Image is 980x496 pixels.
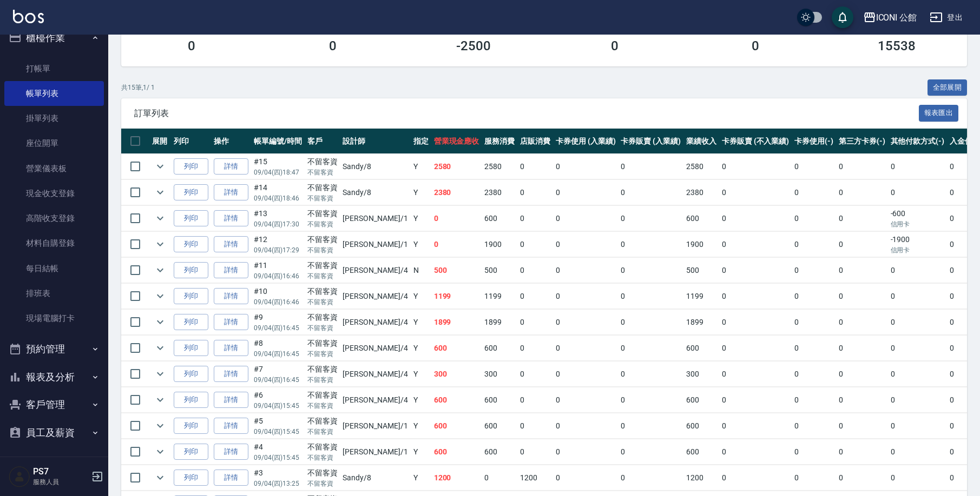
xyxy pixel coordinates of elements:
td: Y [411,180,431,205]
td: 0 [888,258,948,283]
td: [PERSON_NAME] /1 [340,413,410,439]
a: 每日結帳 [4,256,104,281]
td: 0 [792,336,836,361]
a: 詳情 [214,366,248,383]
p: 不留客資 [307,401,338,411]
a: 詳情 [214,314,248,331]
td: 0 [836,206,888,231]
th: 卡券販賣 (入業績) [618,129,683,154]
th: 卡券使用 (入業績) [553,129,619,154]
button: 全部展開 [928,79,968,96]
p: 09/04 (四) 15:45 [254,401,302,411]
td: 2380 [482,180,517,205]
a: 詳情 [214,158,248,175]
th: 操作 [211,129,251,154]
td: 1899 [431,310,482,335]
button: 報表及分析 [4,363,104,391]
td: Y [411,387,431,413]
p: 09/04 (四) 16:46 [254,271,302,281]
td: 600 [683,206,719,231]
a: 現金收支登錄 [4,181,104,206]
p: 09/04 (四) 16:45 [254,323,302,333]
a: 詳情 [214,288,248,305]
td: 1900 [482,232,517,257]
td: 600 [482,206,517,231]
td: #12 [251,232,305,257]
button: expand row [152,236,168,252]
td: [PERSON_NAME] /4 [340,387,410,413]
td: Y [411,439,431,465]
th: 卡券販賣 (不入業績) [719,129,792,154]
p: 共 15 筆, 1 / 1 [121,83,155,92]
p: 不留客資 [307,349,338,359]
div: 不留客資 [307,390,338,401]
td: 0 [836,258,888,283]
p: 不留客資 [307,427,338,437]
td: 0 [553,232,619,257]
td: -600 [888,206,948,231]
button: 報表匯出 [919,105,959,122]
td: [PERSON_NAME] /1 [340,206,410,231]
button: 登出 [925,8,967,28]
td: 0 [431,232,482,257]
td: 0 [517,361,553,387]
td: #11 [251,258,305,283]
button: 列印 [174,418,208,434]
td: 0 [618,180,683,205]
button: expand row [152,444,168,460]
td: 2580 [683,154,719,179]
td: 600 [683,336,719,361]
button: 員工及薪資 [4,419,104,447]
div: 不留客資 [307,286,338,297]
td: [PERSON_NAME] /4 [340,336,410,361]
td: 0 [618,413,683,439]
td: 0 [836,284,888,309]
p: 不留客資 [307,375,338,385]
p: 09/04 (四) 16:46 [254,297,302,307]
button: 預約管理 [4,335,104,363]
button: expand row [152,184,168,200]
td: 0 [618,361,683,387]
p: 不留客資 [307,219,338,229]
p: 不留客資 [307,167,338,177]
a: 打帳單 [4,56,104,81]
button: 列印 [174,210,208,227]
th: 帳單編號/時間 [251,129,305,154]
a: 詳情 [214,184,248,201]
td: 0 [553,387,619,413]
td: 0 [517,180,553,205]
a: 詳情 [214,444,248,460]
button: 列印 [174,444,208,460]
td: 0 [836,439,888,465]
td: 0 [618,439,683,465]
td: #15 [251,154,305,179]
div: 不留客資 [307,208,338,219]
td: 500 [683,258,719,283]
td: 0 [888,310,948,335]
div: 不留客資 [307,182,338,193]
button: ICONI 公館 [859,6,922,29]
a: 詳情 [214,470,248,486]
td: 0 [836,413,888,439]
p: 不留客資 [307,323,338,333]
a: 報表匯出 [919,108,959,118]
button: expand row [152,288,168,304]
img: Logo [13,10,44,23]
td: 0 [719,154,792,179]
td: 600 [431,336,482,361]
td: 0 [517,336,553,361]
td: N [411,258,431,283]
td: 0 [553,206,619,231]
td: 0 [553,310,619,335]
td: 0 [719,232,792,257]
h3: 0 [188,38,195,53]
td: 0 [618,154,683,179]
td: 0 [792,439,836,465]
h3: -2500 [456,38,491,53]
td: Y [411,310,431,335]
a: 材料自購登錄 [4,231,104,256]
td: 0 [888,336,948,361]
td: 300 [431,361,482,387]
button: 列印 [174,314,208,331]
p: 不留客資 [307,271,338,281]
